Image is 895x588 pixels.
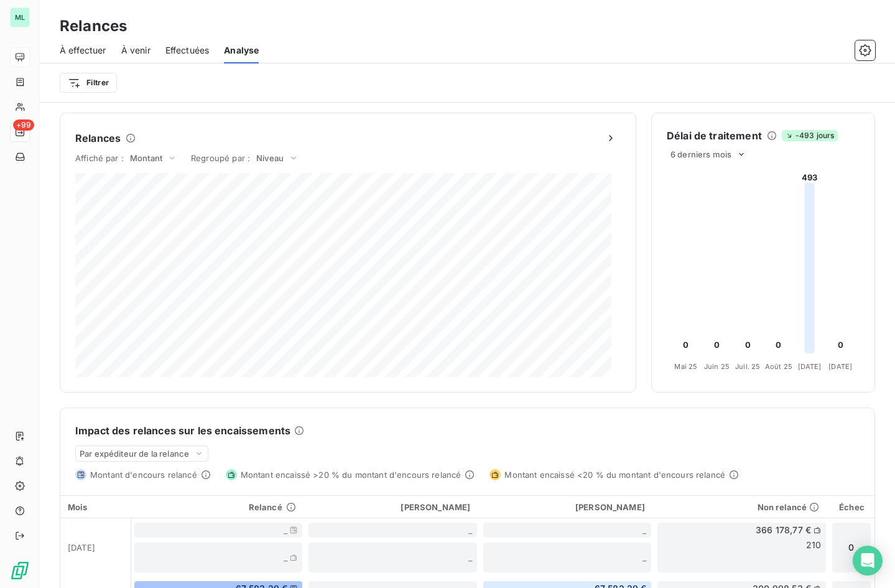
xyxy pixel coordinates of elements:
span: 366 178,77 € [756,524,811,536]
div: ML [10,7,30,27]
tspan: Mai 25 [674,362,697,371]
h6: Délai de traitement [667,128,762,143]
span: À venir [121,44,151,57]
span: Regroupé par : [191,153,250,163]
span: _ [642,552,646,562]
span: _ [284,525,287,535]
div: Mois [68,502,124,512]
span: Montant [130,153,162,163]
div: Relancé [139,502,296,512]
tspan: Juin 25 [704,362,730,371]
h6: Relances [75,131,121,146]
span: 6 derniers mois [670,149,731,159]
span: À effectuer [60,44,106,57]
div: Échec [837,502,867,512]
span: Niveau [256,153,284,163]
span: Effectuées [165,44,210,57]
span: _ [468,552,472,562]
h6: Impact des relances sur les encaissements [75,423,290,438]
tspan: Août 25 [765,362,792,371]
span: -493 jours [782,130,838,141]
span: Montant encaissé >20 % du montant d'encours relancé [241,470,461,480]
span: [PERSON_NAME] [401,502,470,512]
img: Logo LeanPay [10,561,30,581]
span: +99 [13,119,34,131]
span: Montant encaissé <20 % du montant d'encours relancé [504,470,725,480]
div: Open Intercom Messenger [853,546,883,576]
span: _ [468,525,472,535]
h3: Relances [60,15,127,37]
span: Affiché par : [75,153,124,163]
span: 210 [806,539,821,551]
span: [DATE] [68,543,95,553]
span: [PERSON_NAME] [575,502,645,512]
span: Analyse [224,44,259,57]
tspan: [DATE] [828,362,852,371]
span: Montant d'encours relancé [90,470,197,480]
span: _ [284,552,287,562]
span: _ [642,525,646,535]
span: Par expéditeur de la relance [80,449,189,459]
tspan: Juil. 25 [735,362,760,371]
button: Filtrer [60,73,117,93]
div: 0 [832,522,871,573]
tspan: [DATE] [798,362,822,371]
div: Non relancé [662,502,819,512]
